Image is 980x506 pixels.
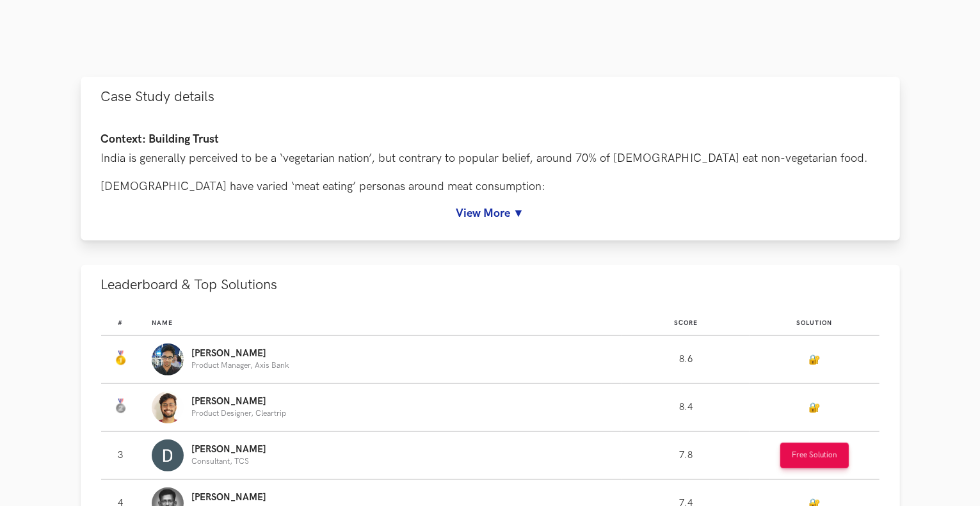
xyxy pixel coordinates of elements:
[101,88,215,106] span: Case Study details
[622,384,750,432] td: 8.4
[808,402,820,413] a: 🔐
[622,336,750,384] td: 8.6
[152,439,184,471] img: Profile photo
[674,319,698,327] span: Score
[101,150,880,166] p: India is generally perceived to be a ‘vegetarian nation’, but contrary to popular belief, around ...
[101,276,278,294] span: Leaderboard & Top Solutions
[113,351,128,366] img: Gold Medal
[81,77,900,117] button: Case Study details
[191,409,286,418] p: Product Designer, Cleartrip
[101,178,880,194] p: [DEMOGRAPHIC_DATA] have varied ‘meat eating’ personas around meat consumption:
[191,445,266,455] p: [PERSON_NAME]
[796,319,832,327] span: Solution
[101,432,152,480] td: 3
[780,443,849,468] button: Free Solution
[118,319,123,327] span: #
[81,265,900,305] button: Leaderboard & Top Solutions
[622,432,750,480] td: 7.8
[152,319,173,327] span: Name
[191,493,312,503] p: [PERSON_NAME]
[191,397,286,407] p: [PERSON_NAME]
[808,354,820,365] a: 🔐
[191,457,266,466] p: Consultant, TCS
[101,133,880,146] h4: Context: Building Trust
[191,361,289,370] p: Product Manager, Axis Bank
[81,117,900,241] div: Case Study details
[152,391,184,423] img: Profile photo
[101,207,880,220] a: View More ▼
[152,344,184,376] img: Profile photo
[191,349,289,359] p: [PERSON_NAME]
[113,399,128,414] img: Silver Medal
